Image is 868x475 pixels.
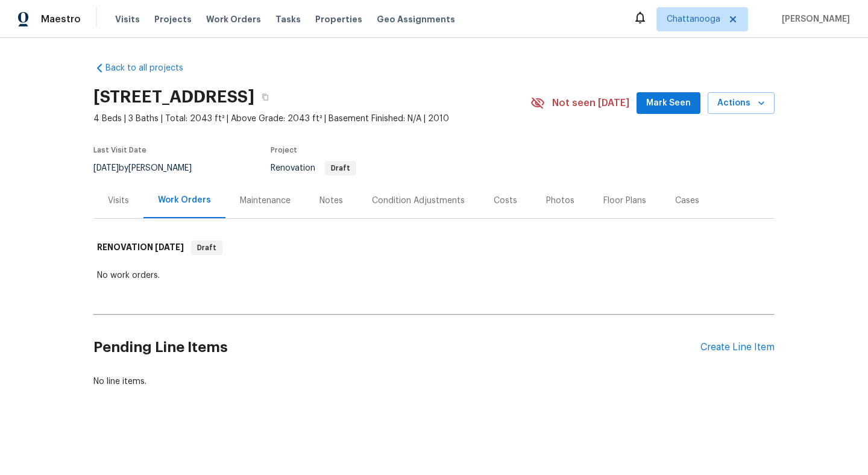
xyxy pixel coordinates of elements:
[240,195,291,207] div: Maintenance
[93,228,775,267] div: RENOVATION [DATE]Draft
[667,13,720,25] span: Chattanooga
[93,62,209,74] a: Back to all projects
[637,92,700,115] button: Mark Seen
[717,96,765,111] span: Actions
[315,13,362,25] span: Properties
[603,195,646,207] div: Floor Plans
[93,376,775,388] div: No line items.
[93,91,254,103] h2: [STREET_ADDRESS]
[372,195,465,207] div: Condition Adjustments
[326,165,355,172] span: Draft
[93,319,700,376] h2: Pending Line Items
[97,269,771,282] div: No work orders.
[93,164,119,172] span: [DATE]
[158,194,211,206] div: Work Orders
[115,13,140,25] span: Visits
[108,195,129,207] div: Visits
[700,342,775,353] div: Create Line Item
[552,97,629,109] span: Not seen [DATE]
[97,241,184,255] h6: RENOVATION
[93,113,530,125] span: 4 Beds | 3 Baths | Total: 2043 ft² | Above Grade: 2043 ft² | Basement Finished: N/A | 2010
[319,195,343,207] div: Notes
[546,195,574,207] div: Photos
[192,242,221,254] span: Draft
[93,161,206,175] div: by [PERSON_NAME]
[275,15,301,24] span: Tasks
[675,195,699,207] div: Cases
[271,164,356,172] span: Renovation
[93,146,146,154] span: Last Visit Date
[206,13,261,25] span: Work Orders
[646,96,691,111] span: Mark Seen
[708,92,775,115] button: Actions
[254,86,276,108] button: Copy Address
[155,243,184,251] span: [DATE]
[377,13,455,25] span: Geo Assignments
[154,13,192,25] span: Projects
[494,195,517,207] div: Costs
[41,13,81,25] span: Maestro
[777,13,850,25] span: [PERSON_NAME]
[271,146,297,154] span: Project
